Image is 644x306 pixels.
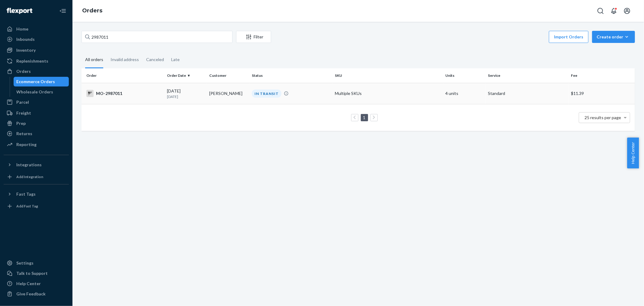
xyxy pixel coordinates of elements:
button: Fast Tags [4,189,69,199]
button: Open account menu [621,5,633,17]
p: [DATE] [167,94,205,99]
a: Add Fast Tag [4,201,69,211]
td: [PERSON_NAME] [207,83,249,104]
img: Flexport logo [7,8,32,14]
a: Orders [4,67,69,76]
div: Inbounds [16,36,35,42]
a: Wholesale Orders [14,87,69,97]
div: Create order [597,34,630,40]
div: Talk to Support [16,270,48,276]
td: $11.39 [569,83,635,104]
div: Reporting [16,142,37,148]
div: Customer [209,73,247,78]
div: Freight [16,110,31,116]
input: Search orders [82,31,232,43]
div: Replenishments [16,58,48,64]
a: Help Center [4,279,69,288]
div: Prep [16,120,26,126]
td: Multiple SKUs [332,83,443,104]
th: Order Date [165,68,207,83]
button: Close Navigation [57,5,69,17]
a: Parcel [4,97,69,107]
a: Inbounds [4,34,69,44]
div: Settings [16,260,34,266]
td: 4 units [443,83,486,104]
a: Replenishments [4,56,69,66]
button: Filter [236,31,271,43]
a: Talk to Support [4,269,69,278]
div: Give Feedback [16,291,46,297]
th: Fee [569,68,635,83]
div: Home [16,26,28,32]
a: Orders [82,7,102,14]
div: Filter [236,34,271,40]
button: Help Center [627,138,639,168]
div: MO-2987011 [86,90,162,97]
th: Units [443,68,486,83]
div: Ecommerce Orders [17,79,55,85]
a: Freight [4,108,69,118]
div: Integrations [16,162,42,168]
a: Returns [4,129,69,138]
a: Add Integration [4,172,69,182]
div: Returns [16,131,32,137]
a: Inventory [4,45,69,55]
a: Reporting [4,140,69,149]
div: Add Integration [16,174,43,179]
div: Late [171,52,180,67]
div: [DATE] [167,88,205,99]
button: Open notifications [608,5,620,17]
th: Status [249,68,332,83]
button: Give Feedback [4,289,69,299]
div: Wholesale Orders [17,89,53,95]
div: Orders [16,68,31,74]
button: Import Orders [549,31,588,43]
th: SKU [332,68,443,83]
div: Add Fast Tag [16,203,38,209]
div: Inventory [16,47,36,53]
div: Canceled [146,52,164,67]
a: Settings [4,258,69,268]
a: Ecommerce Orders [14,77,69,86]
div: Invalid address [111,52,139,67]
div: Parcel [16,99,29,105]
button: Open Search Box [594,5,607,17]
div: Help Center [16,281,41,287]
ol: breadcrumbs [77,2,107,20]
div: IN TRANSIT [252,90,281,98]
th: Service [485,68,569,83]
div: All orders [85,52,103,68]
a: Page 1 is your current page [362,115,367,120]
a: Home [4,24,69,34]
span: 25 results per page [585,115,621,120]
a: Prep [4,119,69,128]
div: Fast Tags [16,191,36,197]
button: Create order [592,31,635,43]
p: Standard [488,90,566,96]
th: Order [82,68,165,83]
button: Integrations [4,160,69,170]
